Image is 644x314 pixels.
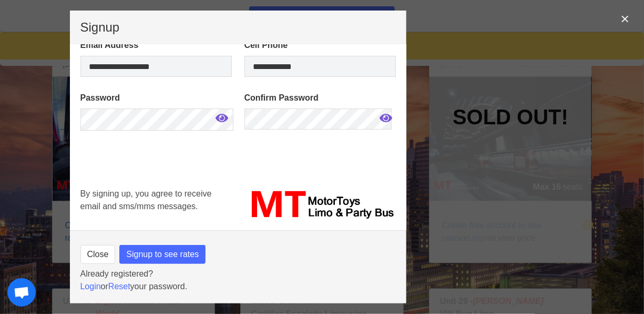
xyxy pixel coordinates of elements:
[244,92,396,104] label: Confirm Password
[7,278,36,307] div: Open chat
[80,39,232,52] label: Email Address
[80,282,101,291] a: Login
[80,280,396,293] p: or your password.
[244,39,396,52] label: Cell Phone
[74,181,238,229] div: By signing up, you agree to receive email and sms/mms messages.
[80,21,396,34] p: Signup
[244,188,396,222] img: MT_logo_name.png
[80,245,116,264] button: Close
[80,92,232,104] label: Password
[126,248,199,261] span: Signup to see rates
[80,145,240,224] iframe: reCAPTCHA
[108,282,130,291] a: Reset
[80,268,396,280] p: Already registered?
[119,245,206,264] button: Signup to see rates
